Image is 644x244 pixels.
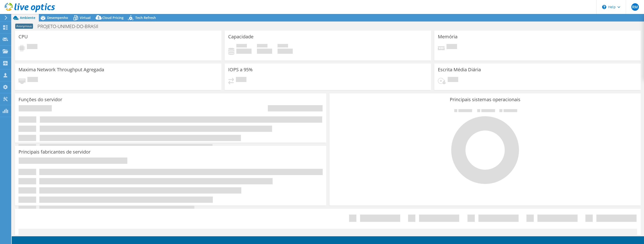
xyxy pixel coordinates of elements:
[236,49,252,54] h4: 0 GiB
[448,77,458,83] span: Pendente
[228,34,253,39] h3: Capacidade
[18,67,104,72] h3: Maxima Network Throughput Agregada
[438,67,481,72] h3: Escrita Média Diária
[135,15,156,20] span: Tech Refresh
[257,49,272,54] h4: 0 GiB
[278,44,288,49] span: Total
[236,77,246,83] span: Pendente
[102,15,124,20] span: Cloud Pricing
[47,15,68,20] span: Desempenho
[27,77,38,83] span: Pendente
[278,49,293,54] h4: 0 GiB
[18,97,62,102] h3: Funções do servidor
[15,24,33,29] span: Anonymous
[20,15,35,20] span: Ambiente
[80,15,91,20] span: Virtual
[18,34,28,39] h3: CPU
[602,5,606,9] svg: \n
[257,44,267,49] span: Disponível
[27,44,37,50] span: Pendente
[228,67,253,72] h3: IOPS a 95%
[333,97,637,102] h3: Principais sistemas operacionais
[236,44,247,49] span: Usado
[18,149,91,154] h3: Principais fabricantes de servidor
[446,44,457,50] span: Pendente
[438,34,457,39] h3: Memória
[631,3,639,11] span: RM
[35,24,106,29] h1: PROJETO-UNIMED-DO-BRASIl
